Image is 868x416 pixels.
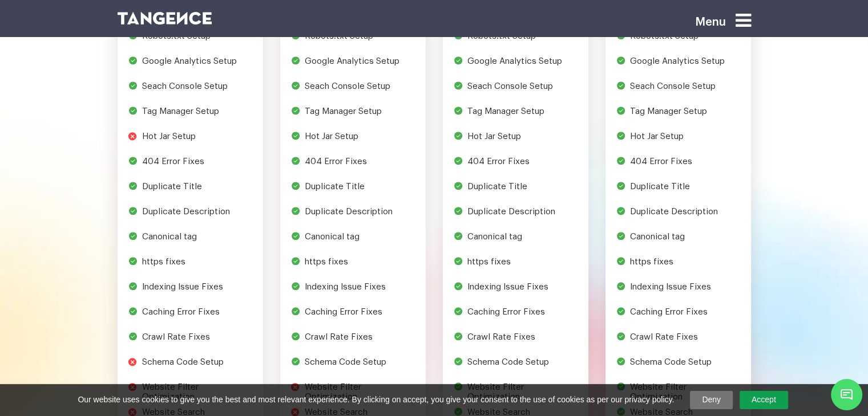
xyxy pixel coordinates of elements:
li: Indexing Issue Fixes [630,282,740,300]
li: Google Analytics Setup [630,56,740,75]
a: Accept [740,391,788,409]
li: Google Analytics Setup [142,56,252,75]
li: https fixes [467,257,577,275]
li: Caching Error Fixes [630,307,740,325]
li: 404 Error Fixes [305,157,414,175]
li: Seach Console Setup [305,81,414,100]
li: Schema Code Setup [305,357,414,376]
li: Canonical tag [142,232,252,250]
img: logo SVG [118,12,212,25]
li: Tag Manager Setup [630,107,740,125]
li: Caching Error Fixes [467,307,577,325]
li: Crawl Rate Fixes [305,332,414,350]
li: Canonical tag [467,232,577,250]
li: Hot Jar Setup [305,132,414,150]
li: Duplicate Description [305,207,414,225]
li: Duplicate Description [630,207,740,225]
li: Seach Console Setup [630,81,740,100]
li: Duplicate Title [630,182,740,200]
li: Canonical tag [305,232,414,250]
span: Chat Widget [831,379,862,410]
li: Tag Manager Setup [305,107,414,125]
li: Website Filter Optimization [630,382,740,401]
li: Canonical tag [630,232,740,250]
li: Tag Manager Setup [467,107,577,125]
li: https fixes [630,257,740,275]
span: Our website uses cookies to give you the best and most relevant experience. By clicking on accept... [78,394,674,406]
li: 404 Error Fixes [630,157,740,175]
li: Duplicate Title [467,182,577,200]
li: Hot Jar Setup [142,132,252,150]
li: Duplicate Title [142,182,252,200]
li: Schema Code Setup [467,357,577,376]
li: https fixes [305,257,414,275]
li: Crawl Rate Fixes [142,332,252,350]
li: Duplicate Title [305,182,414,200]
li: Indexing Issue Fixes [467,282,577,300]
li: Website Filter Optimization [467,382,577,401]
li: Duplicate Description [142,207,252,225]
li: 404 Error Fixes [142,157,252,175]
li: Duplicate Description [467,207,577,225]
li: https fixes [142,257,252,275]
li: Hot Jar Setup [467,132,577,150]
li: Google Analytics Setup [305,56,414,75]
li: Crawl Rate Fixes [630,332,740,350]
li: Indexing Issue Fixes [305,282,414,300]
li: Google Analytics Setup [467,56,577,75]
li: Indexing Issue Fixes [142,282,252,300]
li: Tag Manager Setup [142,107,252,125]
li: Schema Code Setup [142,357,252,376]
li: Caching Error Fixes [305,307,414,325]
li: Website Filter Optimization [142,382,252,401]
a: Deny [690,391,733,409]
li: Schema Code Setup [630,357,740,376]
li: Seach Console Setup [142,81,252,100]
li: 404 Error Fixes [467,157,577,175]
li: Crawl Rate Fixes [467,332,577,350]
li: Hot Jar Setup [630,132,740,150]
li: Seach Console Setup [467,81,577,100]
li: Website Filter Optimization [305,382,414,401]
li: Caching Error Fixes [142,307,252,325]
